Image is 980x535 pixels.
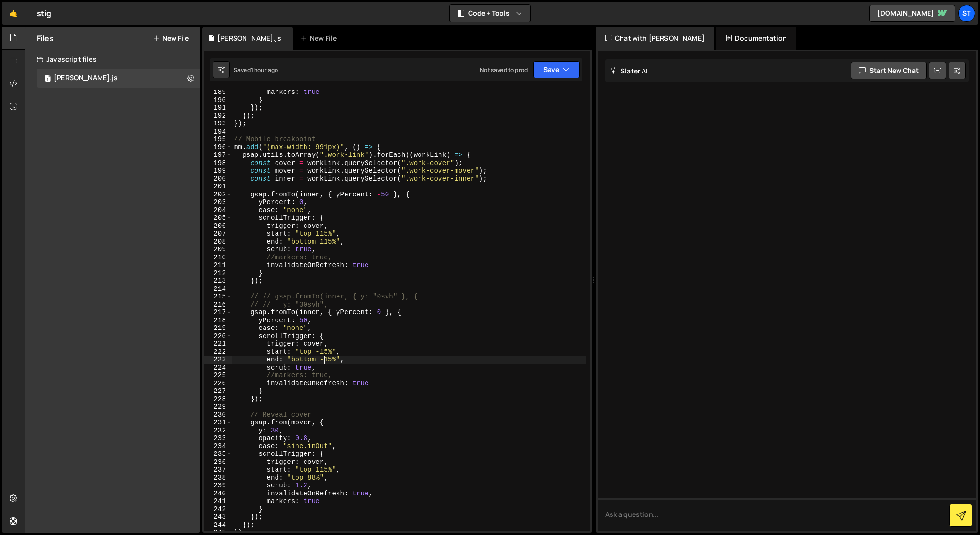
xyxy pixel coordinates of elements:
[204,411,232,419] div: 230
[234,66,278,74] div: Saved
[204,317,232,325] div: 218
[204,222,232,230] div: 206
[533,61,580,78] button: Save
[204,214,232,222] div: 205
[204,238,232,246] div: 208
[25,50,200,69] div: Javascript files
[204,175,232,183] div: 200
[37,8,51,19] div: stig
[204,434,232,442] div: 233
[716,27,796,50] div: Documentation
[204,395,232,403] div: 228
[204,497,232,505] div: 241
[204,380,232,388] div: 226
[153,34,189,42] button: New File
[204,159,232,167] div: 198
[204,88,232,96] div: 189
[204,206,232,215] div: 204
[450,5,530,22] button: Code + Tools
[204,269,232,278] div: 212
[204,364,232,372] div: 224
[851,62,927,79] button: Start new chat
[204,403,232,411] div: 229
[204,230,232,238] div: 207
[204,521,232,529] div: 244
[204,458,232,466] div: 236
[204,104,232,112] div: 191
[204,474,232,482] div: 238
[204,277,232,285] div: 213
[204,387,232,395] div: 227
[204,348,232,356] div: 222
[45,75,51,83] span: 1
[204,324,232,332] div: 219
[869,5,955,22] a: [DOMAIN_NAME]
[204,128,232,136] div: 194
[204,427,232,435] div: 232
[300,33,340,43] div: New File
[204,96,232,104] div: 190
[204,466,232,474] div: 237
[54,74,118,82] div: [PERSON_NAME].js
[251,66,278,74] div: 1 hour ago
[37,33,54,43] h2: Files
[204,419,232,427] div: 231
[204,198,232,206] div: 203
[217,33,281,43] div: [PERSON_NAME].js
[204,120,232,128] div: 193
[204,482,232,490] div: 239
[204,167,232,175] div: 199
[2,2,25,25] a: 🤙
[204,151,232,159] div: 197
[204,340,232,348] div: 221
[204,332,232,340] div: 220
[204,183,232,191] div: 201
[204,371,232,380] div: 225
[204,191,232,199] div: 202
[480,66,528,74] div: Not saved to prod
[204,490,232,498] div: 240
[204,246,232,254] div: 209
[37,69,200,88] div: 16026/42920.js
[204,144,232,152] div: 196
[958,5,975,22] a: St
[610,66,648,75] h2: Slater AI
[204,301,232,309] div: 216
[204,254,232,262] div: 210
[204,309,232,317] div: 217
[204,505,232,514] div: 242
[204,293,232,301] div: 215
[596,27,714,50] div: Chat with [PERSON_NAME]
[204,285,232,293] div: 214
[204,442,232,451] div: 234
[204,261,232,269] div: 211
[204,112,232,120] div: 192
[204,356,232,364] div: 223
[204,513,232,521] div: 243
[204,135,232,144] div: 195
[204,450,232,458] div: 235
